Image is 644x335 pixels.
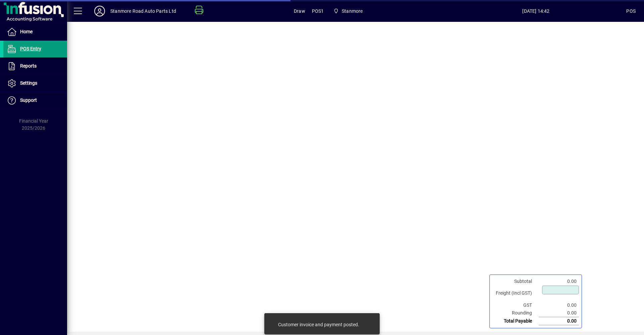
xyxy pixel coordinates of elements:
td: Total Payable [492,317,539,325]
span: Stanmore [342,6,363,16]
a: Home [3,24,67,40]
td: Freight (Incl GST) [492,285,539,301]
td: Rounding [492,309,539,317]
td: GST [492,301,539,309]
div: Stanmore Road Auto Parts Ltd [110,6,176,16]
span: Settings [20,80,37,86]
span: Support [20,97,37,103]
td: 0.00 [539,309,579,317]
span: Reports [20,63,37,69]
span: Stanmore [331,5,366,17]
span: Home [20,29,33,34]
td: 0.00 [539,278,579,285]
div: Customer invoice and payment posted. [278,321,359,328]
td: 0.00 [539,301,579,309]
td: 0.00 [539,317,579,325]
td: Subtotal [492,278,539,285]
span: [DATE] 14:42 [445,6,626,16]
a: Support [3,92,67,109]
span: Draw [294,6,305,16]
a: Reports [3,58,67,75]
span: POS1 [312,6,324,16]
div: POS [626,6,636,16]
span: POS Entry [20,46,41,51]
a: Settings [3,75,67,92]
button: Profile [89,5,110,17]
